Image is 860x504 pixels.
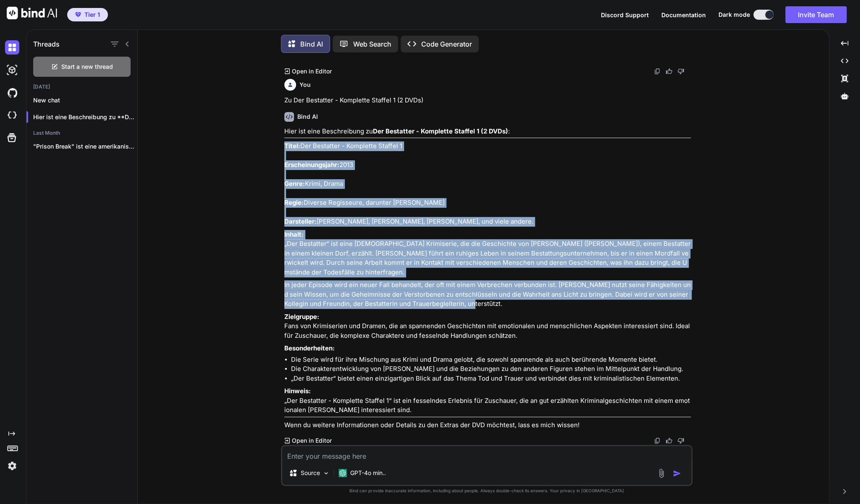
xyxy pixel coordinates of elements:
[373,127,508,135] strong: Der Bestatter - Komplette Staffel 1 (2 DVDs)
[284,161,339,169] strong: Erscheinungsjahr:
[7,7,57,19] img: Bind AI
[5,40,19,55] img: darkChat
[666,68,672,75] img: like
[666,437,672,444] img: like
[61,63,113,71] span: Start a new thread
[284,230,304,238] strong: Inhalt:
[284,387,311,395] strong: Hinweis:
[26,84,137,90] h2: [DATE]
[677,437,684,444] img: dislike
[5,63,19,77] img: darkAi-studio
[284,313,319,321] strong: Zielgruppe:
[33,96,137,104] p: New chat
[75,12,81,17] img: premium
[291,364,691,374] li: Die Charakterentwicklung von [PERSON_NAME] und die Beziehungen zu den anderen Figuren stehen im M...
[291,436,331,445] p: Open in Editor
[654,437,661,444] img: copy
[291,355,691,365] li: Die Serie wird für ihre Mischung aus Krimi und Drama gelobt, die sowohl spannende als auch berühr...
[661,10,706,19] button: Documentation
[300,39,323,49] p: Bind AI
[338,469,347,477] img: GPT-4o mini
[26,130,137,136] h2: Last Month
[84,10,100,19] span: Tier 1
[661,11,706,18] span: Documentation
[785,6,847,23] button: Invite Team
[284,142,300,150] strong: Titel:
[601,11,649,18] span: Discord Support
[5,108,19,123] img: cloudideIcon
[284,344,335,352] strong: Besonderheiten:
[421,39,472,49] p: Code Generator
[67,8,108,21] button: premiumTier 1
[291,67,331,76] p: Open in Editor
[284,198,304,206] strong: Regie:
[284,180,305,188] strong: Genre:
[353,39,391,49] p: Web Search
[301,469,320,477] p: Source
[5,86,19,100] img: githubDark
[33,142,137,151] p: "Prison Break" ist eine amerikanische Fernsehserie, die...
[284,312,691,341] p: Fans von Krimiserien und Dramen, die an spannenden Geschichten mit emotionalen und menschlichen A...
[291,374,691,384] li: „Der Bestatter“ bietet einen einzigartigen Blick auf das Thema Tod und Trauer und verbindet dies ...
[281,488,692,494] p: Bind can provide inaccurate information, including about people. Always double-check its answers....
[299,81,311,89] h6: You
[284,141,691,227] p: Der Bestatter - Komplette Staffel 1 2013 Krimi, Drama Diverse Regisseure, darunter [PERSON_NAME] ...
[673,469,681,478] img: icon
[284,96,691,105] p: Zu Der Bestatter - Komplette Staffel 1 (2 DVDs)
[284,386,691,415] p: „Der Bestatter - Komplette Staffel 1“ ist ein fesselndes Erlebnis für Zuschauer, die an gut erzäh...
[284,230,691,277] p: „Der Bestatter“ ist eine [DEMOGRAPHIC_DATA] Krimiserie, die die Geschichte von [PERSON_NAME] ([PE...
[284,420,691,430] p: Wenn du weitere Informationen oder Details zu den Extras der DVD möchtest, lass es mich wissen!
[677,68,684,75] img: dislike
[284,280,691,309] p: In jeder Episode wird ein neuer Fall behandelt, der oft mit einem Verbrechen verbunden ist. [PERS...
[33,113,137,121] p: Hier ist eine Beschreibung zu **Der Best...
[284,217,317,225] strong: Darsteller:
[284,127,691,136] p: Hier ist eine Beschreibung zu :
[718,10,750,19] span: Dark mode
[656,468,666,478] img: attachment
[654,68,661,75] img: copy
[322,470,330,477] img: Pick Models
[33,39,60,49] h1: Threads
[297,112,318,121] h6: Bind AI
[601,10,649,19] button: Discord Support
[5,459,19,473] img: settings
[350,469,386,477] p: GPT-4o min..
